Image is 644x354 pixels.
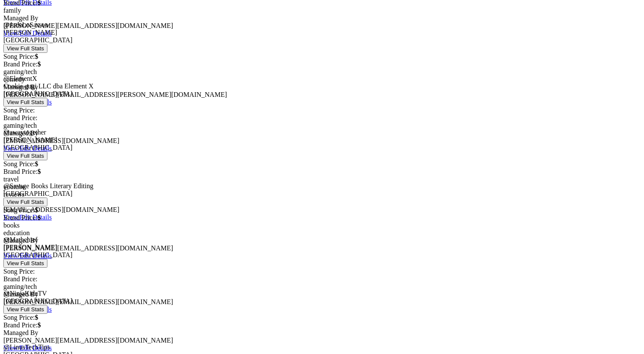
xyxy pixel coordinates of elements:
strong: $ [37,214,41,221]
button: View Full Stats [3,44,47,53]
span: Song Price: [3,268,35,275]
div: @ ElementX [3,75,641,82]
div: gaming/tech [3,68,641,76]
span: Brand Price: [3,168,37,175]
div: [GEOGRAPHIC_DATA] [3,190,641,198]
div: [PERSON_NAME] [3,29,641,36]
span: Brand Price: [3,114,37,121]
span: Song Price: [3,206,35,214]
div: Managed By [3,329,641,337]
strong: $ [35,53,38,60]
span: Brand Price: [3,275,37,283]
button: View Full Stats [3,305,47,314]
button: View Full Stats [3,198,47,206]
div: [PERSON_NAME][EMAIL_ADDRESS][DOMAIN_NAME] [3,337,641,344]
div: @ NinjaKidzTV [3,290,641,297]
div: gaming/tech [3,283,641,291]
span: Song Price: [3,314,35,321]
strong: $ [35,160,38,167]
div: Managed By [3,14,641,22]
div: @ LinusTechTips [3,343,641,351]
span: Brand Price: [3,321,37,329]
div: [PERSON_NAME] [3,244,641,251]
div: @ Mathchief [3,236,641,244]
strong: $ [37,60,41,68]
strong: $ [37,321,41,329]
button: View Full Stats [3,98,47,107]
div: @ awaytogether [3,129,641,136]
strong: $ [37,168,41,175]
div: travel [3,176,641,183]
span: Brand Price: [3,214,37,221]
button: View Full Stats [3,259,47,268]
span: Song Price: [3,53,35,60]
div: [GEOGRAPHIC_DATA] [3,36,641,44]
div: [GEOGRAPHIC_DATA] [3,297,641,305]
strong: $ [35,314,38,321]
span: Brand Price: [3,60,37,68]
strong: $ [35,206,38,214]
div: [GEOGRAPHIC_DATA] [3,251,641,259]
div: gaming/tech [3,122,641,129]
div: education [3,229,641,237]
span: Song Price: [3,107,35,114]
div: books [3,222,641,229]
button: View Full Stats [3,151,47,160]
div: family [3,7,641,14]
div: @ JudeLoSassoo [3,21,641,29]
div: [GEOGRAPHIC_DATA] [3,90,641,98]
div: @ Savage Books Literary Editing [3,182,641,190]
span: Song Price: [3,160,35,167]
div: [GEOGRAPHIC_DATA] [3,144,641,151]
div: Cookie gugi LLC dba Element X [3,82,641,90]
div: [PERSON_NAME] [3,136,641,144]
